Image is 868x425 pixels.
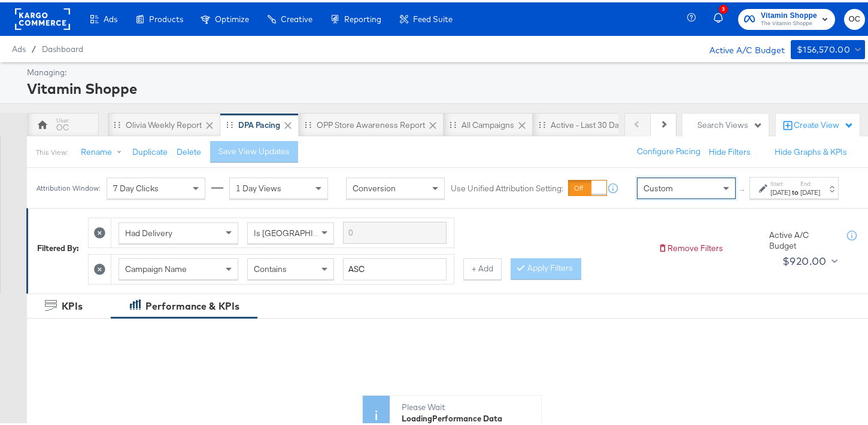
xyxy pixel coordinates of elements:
div: Managing: [27,65,862,76]
label: Start: [770,178,790,185]
button: 3 [712,5,732,29]
span: Custom [644,181,673,191]
div: All Campaigns [462,117,514,129]
button: + Add [463,256,502,277]
div: Vitamin Shoppe [27,76,862,96]
span: OC [849,10,860,24]
div: [DATE] [770,185,790,195]
button: Vitamin ShoppeThe Vitamin Shoppe [738,7,835,27]
div: DPA Pacing [238,117,280,129]
div: Drag to reorder tab [305,119,311,126]
button: Rename [72,139,135,161]
span: Ads [104,12,117,22]
div: 3 [719,2,728,11]
a: Dashboard [42,42,83,51]
div: OC [56,120,69,131]
input: Enter a search term [343,256,447,278]
div: Active A/C Budget [769,227,835,249]
span: 1 Day Views [236,181,281,191]
div: Drag to reorder tab [114,119,120,126]
span: Reporting [344,12,381,22]
button: $920.00 [778,249,840,268]
input: Enter a search term [343,219,447,241]
div: $156,570.00 [797,40,850,55]
span: Conversion [353,181,396,191]
button: Duplicate [132,144,168,155]
div: [DATE] [800,185,820,195]
strong: to [790,185,800,194]
span: Optimize [215,12,249,22]
span: Ads [12,42,26,51]
button: Configure Pacing [629,139,709,160]
div: Active - Last 30 Days [551,117,627,129]
div: KPIs [62,297,83,311]
label: End: [800,178,820,185]
label: Use Unified Attribution Setting: [451,181,563,192]
button: Remove Filters [658,240,723,252]
span: Creative [281,12,312,22]
span: / [26,42,42,51]
span: 7 Day Clicks [113,181,159,191]
span: ↑ [737,186,748,190]
span: Vitamin Shoppe [761,7,817,20]
span: Had Delivery [125,225,172,236]
div: OPP Store Awareness Report [317,117,425,129]
div: Search Views [697,117,763,129]
div: This View: [36,145,68,155]
div: Performance & KPIs [145,297,239,311]
span: Contains [254,261,287,272]
span: Feed Suite [413,12,453,22]
span: Campaign Name [125,261,187,272]
div: Drag to reorder tab [450,119,456,126]
button: Hide Filters [709,144,751,155]
div: Olivia Weekly Report [126,117,202,129]
button: Hide Graphs & KPIs [775,144,847,155]
div: Create View [794,117,854,129]
span: The Vitamin Shoppe [761,17,817,26]
div: Filtered By: [37,240,79,252]
button: OC [844,7,865,27]
div: Active A/C Budget [697,38,785,56]
div: $920.00 [782,250,827,268]
span: Products [149,12,183,22]
div: Attribution Window: [36,182,101,190]
span: Is [GEOGRAPHIC_DATA] [254,225,345,236]
div: Drag to reorder tab [226,119,233,126]
div: Drag to reorder tab [539,119,545,126]
button: Delete [177,144,201,155]
button: $156,570.00 [791,38,865,57]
